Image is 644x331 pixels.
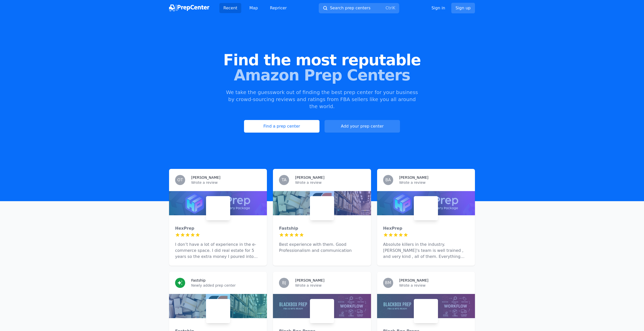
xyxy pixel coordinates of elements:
[245,3,262,13] a: Map
[295,180,365,185] p: Wrote a review
[225,89,419,110] p: We take the guesswork out of finding the best prep center for your business by crowd-sourcing rev...
[399,175,428,180] h3: [PERSON_NAME]
[279,242,365,254] p: Best experience with them. Good Professionalism and communication
[177,178,183,182] span: OT
[169,5,209,12] img: PrepCenter
[385,178,391,182] span: BA
[415,197,437,219] img: HexPrep
[175,242,261,260] p: I don’t have a lot of experience in the e-commerce space. I did real estate for 5 years so the ex...
[377,169,475,266] a: BA[PERSON_NAME]Wrote a reviewHexPrepHexPrepAbsolute killers in the industry. [PERSON_NAME]'s team...
[399,180,469,185] p: Wrote a review
[383,225,469,231] div: HexPrep
[191,180,261,185] p: Wrote a review
[282,178,287,182] span: TA
[244,120,319,133] a: Find a prep center
[415,300,437,322] img: Black Box Preps
[191,175,220,180] h3: [PERSON_NAME]
[311,300,333,322] img: Black Box Preps
[295,283,365,288] p: Wrote a review
[8,68,636,83] span: Amazon Prep Centers
[191,278,206,283] h3: Fastship
[207,300,229,322] img: Fastship
[169,169,267,266] a: OT[PERSON_NAME]Wrote a reviewHexPrepHexPrepI don’t have a lot of experience in the e-commerce spa...
[295,278,324,283] h3: [PERSON_NAME]
[399,283,469,288] p: Wrote a review
[393,6,395,10] kbd: K
[8,52,636,68] span: Find the most reputable
[266,3,291,13] a: Repricer
[311,197,333,219] img: Fastship
[383,242,469,260] p: Absolute killers in the industry. [PERSON_NAME]'s team is well trained , and very kind , all of t...
[273,169,371,266] a: TA[PERSON_NAME]Wrote a reviewFastshipFastshipBest experience with them. Good Professionalism and ...
[175,225,261,231] div: HexPrep
[207,197,229,219] img: HexPrep
[431,5,445,11] a: Sign in
[451,3,475,13] a: Sign up
[319,3,399,13] button: Search prep centersCtrlK
[385,6,392,10] kbd: Ctrl
[325,120,400,133] a: Add your prep center
[399,278,428,283] h3: [PERSON_NAME]
[191,283,261,288] p: Newly added prep center
[295,175,324,180] h3: [PERSON_NAME]
[282,281,286,285] span: BJ
[330,5,370,11] span: Search prep centers
[279,225,365,231] div: Fastship
[385,281,391,285] span: BM
[219,3,241,13] a: Recent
